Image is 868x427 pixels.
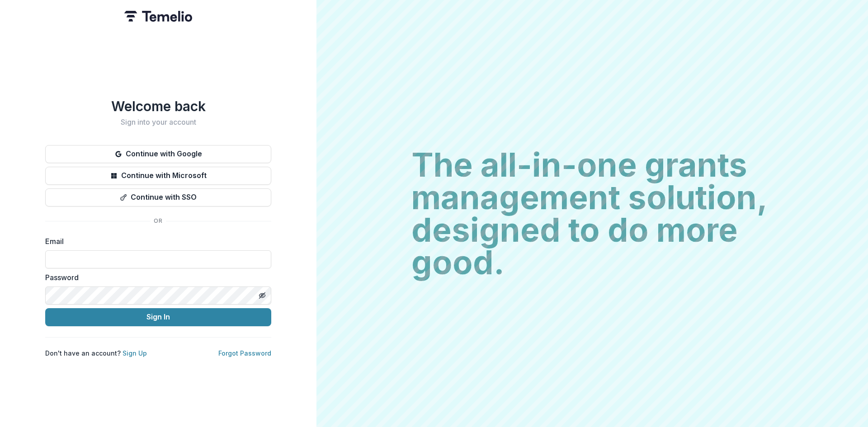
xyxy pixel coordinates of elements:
a: Sign Up [123,349,147,357]
label: Email [45,236,266,247]
h1: Welcome back [45,98,271,114]
button: Toggle password visibility [255,288,269,303]
button: Continue with Google [45,145,271,163]
h2: Sign into your account [45,118,271,127]
button: Sign In [45,308,271,326]
img: Temelio [124,11,192,22]
button: Continue with SSO [45,188,271,206]
a: Forgot Password [218,349,271,357]
label: Password [45,272,266,283]
p: Don't have an account? [45,348,147,358]
button: Continue with Microsoft [45,167,271,185]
